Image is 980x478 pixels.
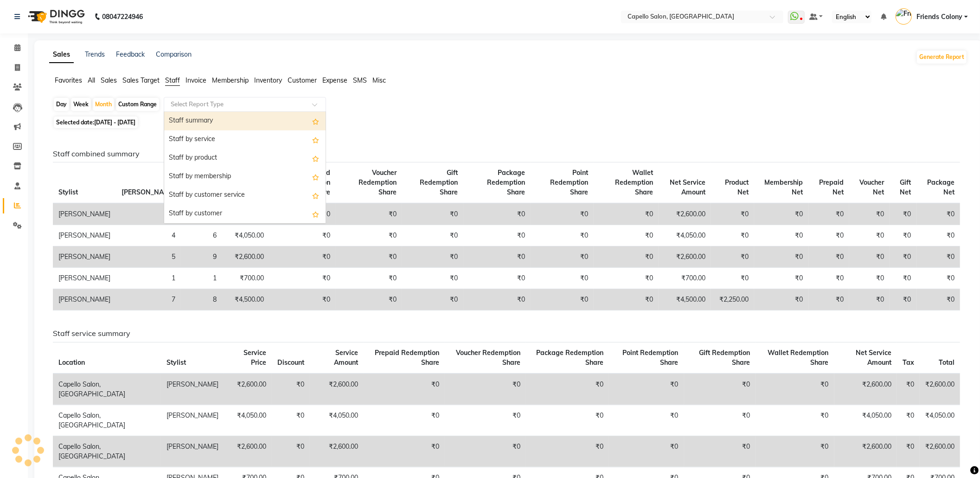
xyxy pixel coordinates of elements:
td: ₹2,600.00 [222,246,270,268]
td: ₹0 [272,436,310,467]
ng-dropdown-panel: Options list [164,111,326,224]
td: ₹0 [756,436,834,467]
a: Sales [49,46,74,63]
span: Add this report to Favorites List [312,116,319,127]
td: 6 [181,225,222,246]
span: Point Redemption Share [550,168,588,196]
td: ₹0 [402,203,463,225]
td: ₹0 [445,405,526,436]
td: ₹0 [269,225,336,246]
td: ₹0 [917,203,960,225]
h6: Staff service summary [53,329,960,338]
img: Friends Colony [896,8,912,25]
td: ₹0 [684,436,756,467]
td: 4 [116,225,181,246]
td: ₹0 [809,246,849,268]
span: Voucher Redemption Share [359,168,397,196]
td: ₹0 [609,374,684,405]
span: Customer [288,76,317,84]
span: Discount [277,358,304,367]
td: ₹0 [917,268,960,289]
span: [DATE] - [DATE] [94,119,135,126]
span: Stylist [167,358,186,367]
a: Comparison [156,50,192,58]
td: Capello Salon, [GEOGRAPHIC_DATA] [53,436,161,467]
span: Voucher Net [859,178,884,196]
span: Product Net [725,178,749,196]
span: [PERSON_NAME] [122,188,175,196]
span: Expense [322,76,347,84]
td: ₹2,250.00 [711,289,754,310]
td: ₹0 [463,268,531,289]
td: ₹2,600.00 [310,374,364,405]
td: ₹0 [849,268,890,289]
span: Wallet Redemption Share [768,349,829,367]
span: Point Redemption Share [623,349,679,367]
td: 8 [181,289,222,310]
td: ₹0 [684,405,756,436]
span: Total [939,358,954,367]
td: 1 [116,268,181,289]
h6: Staff combined summary [53,149,960,158]
div: Staff by customer service [164,186,326,205]
span: All [88,76,95,84]
td: ₹0 [756,405,834,436]
span: Stylist [58,188,78,196]
td: ₹0 [463,289,531,310]
td: ₹4,050.00 [920,405,960,436]
td: ₹0 [402,225,463,246]
td: ₹0 [890,289,916,310]
a: Feedback [116,50,145,58]
td: [PERSON_NAME] [161,374,224,405]
td: ₹700.00 [222,268,270,289]
td: ₹0 [609,436,684,467]
span: Gift Redemption Share [699,349,750,367]
div: Day [54,98,69,111]
td: ₹0 [917,289,960,310]
td: ₹0 [526,436,609,467]
div: Staff by customer [164,205,326,223]
td: ₹0 [684,374,756,405]
td: ₹0 [754,289,808,310]
td: ₹0 [594,268,659,289]
td: ₹0 [890,203,916,225]
td: ₹0 [754,246,808,268]
td: [PERSON_NAME] [53,225,116,246]
td: ₹4,050.00 [659,225,711,246]
td: ₹0 [711,203,754,225]
td: ₹0 [897,436,920,467]
td: [PERSON_NAME] [161,405,224,436]
a: Trends [85,50,105,58]
td: ₹4,050.00 [310,405,364,436]
td: ₹0 [711,225,754,246]
td: ₹2,600.00 [224,374,272,405]
span: Add this report to Favorites List [312,153,319,164]
td: ₹0 [917,246,960,268]
td: ₹0 [364,405,445,436]
span: Prepaid Redemption Share [375,349,439,367]
td: ₹4,500.00 [222,289,270,310]
td: ₹700.00 [659,268,711,289]
td: ₹0 [336,289,402,310]
span: Wallet Redemption Share [615,168,653,196]
td: ₹0 [526,405,609,436]
td: ₹2,600.00 [834,436,897,467]
td: ₹0 [269,289,336,310]
td: ₹0 [594,246,659,268]
span: Selected date: [54,116,138,128]
td: ₹0 [809,289,849,310]
td: [PERSON_NAME] [161,436,224,467]
td: [PERSON_NAME] [53,203,116,225]
span: Misc [372,76,386,84]
td: ₹0 [402,289,463,310]
td: ₹4,500.00 [659,289,711,310]
td: ₹0 [364,436,445,467]
td: ₹0 [711,246,754,268]
td: ₹2,600.00 [310,436,364,467]
td: ₹0 [594,225,659,246]
td: ₹2,600.00 [920,374,960,405]
div: Month [93,98,114,111]
div: Staff by product [164,149,326,168]
span: SMS [353,76,367,84]
td: ₹0 [402,246,463,268]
